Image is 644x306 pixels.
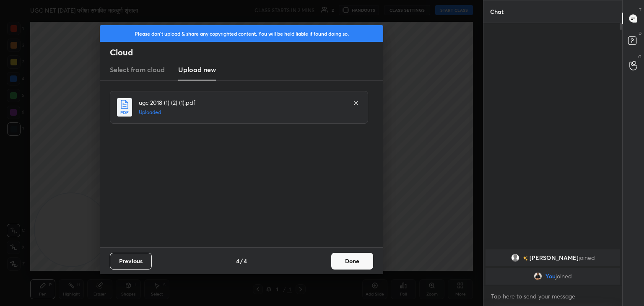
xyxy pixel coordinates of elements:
h3: Upload new [178,65,216,75]
span: joined [556,273,572,280]
h2: Cloud [110,47,383,58]
button: Done [331,253,373,270]
button: Previous [110,253,152,270]
h4: ugc 2018 (1) (2) (1).pdf [139,98,344,107]
img: no-rating-badge.077c3623.svg [523,256,528,261]
span: [PERSON_NAME] [530,254,579,261]
p: D [639,30,641,36]
p: T [639,7,641,13]
div: grid [483,248,622,286]
h4: 4 [236,257,239,265]
span: You [545,273,556,280]
img: ac1245674e8d465aac1aa0ff8abd4772.jpg [534,272,542,280]
div: Please don't upload & share any copyrighted content. You will be held liable if found doing so. [100,25,383,42]
h5: Uploaded [139,109,344,116]
h4: / [240,257,243,265]
img: default.png [511,254,519,262]
h4: 4 [244,257,247,265]
p: G [638,54,641,60]
span: joined [579,254,595,261]
p: Chat [483,0,510,23]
